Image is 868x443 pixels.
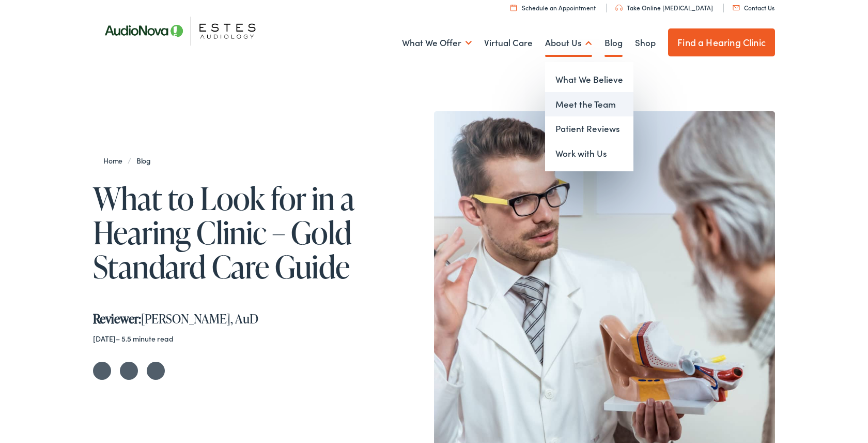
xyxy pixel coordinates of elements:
strong: Reviewer: [93,310,141,327]
a: Shop [635,24,656,62]
a: What We Believe [545,67,633,92]
a: Share on Facebook [120,362,138,380]
a: Find a Hearing Clinic [668,28,775,56]
img: utility icon [510,4,517,11]
a: Share on Twitter [93,362,111,380]
a: Take Online [MEDICAL_DATA] [615,3,713,12]
a: Work with Us [545,141,633,166]
a: Contact Us [733,3,774,12]
img: utility icon [615,5,623,11]
a: What We Offer [402,24,472,62]
a: Schedule an Appointment [510,3,596,12]
div: – 5.5 minute read [93,334,407,343]
a: Virtual Care [484,24,533,62]
time: [DATE] [93,333,116,344]
a: Blog [605,24,623,62]
a: Patient Reviews [545,116,633,141]
a: Home [103,155,128,166]
a: Meet the Team [545,92,633,117]
h1: What to Look for in a Hearing Clinic – Gold Standard Care Guide [93,181,407,284]
img: utility icon [733,5,740,10]
a: Share on LinkedIn [147,362,165,380]
a: Blog [131,155,156,166]
span: / [103,155,156,166]
div: [PERSON_NAME], AuD [93,297,407,327]
a: About Us [545,24,592,62]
